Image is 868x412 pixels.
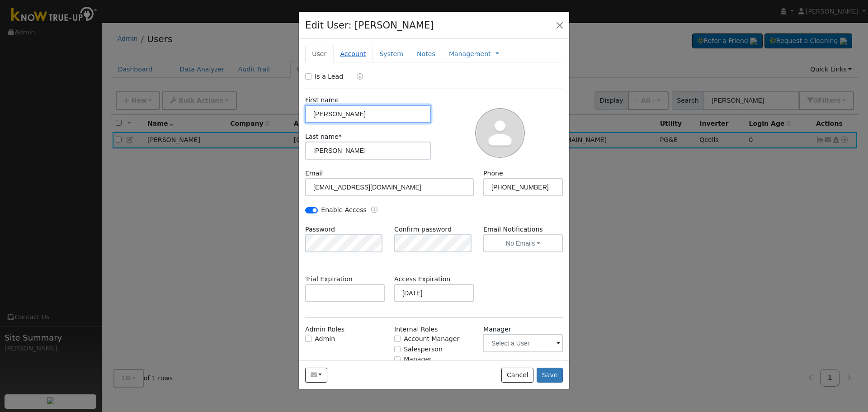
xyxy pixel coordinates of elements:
a: Account [333,46,373,62]
label: Access Expiration [394,275,450,284]
label: Enable Access [321,205,367,215]
label: First name [305,95,339,105]
button: No Emails [483,234,563,252]
button: matildelpz@yahoo.com [305,368,327,383]
input: Admin [305,336,311,342]
label: Phone [483,169,503,178]
label: Account Manager [404,334,459,344]
label: Trial Expiration [305,275,353,284]
label: Email [305,169,323,178]
span: Required [339,133,342,140]
input: Select a User [483,334,563,352]
button: Save [537,368,563,383]
a: Notes [410,46,442,62]
label: Internal Roles [394,325,438,334]
input: Manager [394,356,401,363]
label: Admin [315,334,335,344]
label: Email Notifications [483,225,563,234]
label: Salesperson [404,345,443,354]
label: Confirm password [394,225,452,234]
a: User [305,46,333,62]
input: Account Manager [394,336,401,342]
label: Last name [305,132,342,142]
a: Enable Access [371,205,377,216]
input: Is a Lead [305,73,311,80]
h4: Edit User: [PERSON_NAME] [305,18,434,33]
label: Password [305,225,335,234]
a: System [373,46,410,62]
button: Cancel [501,368,533,383]
a: Management [449,49,491,59]
label: Is a Lead [315,72,343,81]
label: Admin Roles [305,325,344,334]
label: Manager [404,355,432,364]
a: Lead [350,72,363,82]
label: Manager [483,325,511,334]
input: Salesperson [394,346,401,352]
